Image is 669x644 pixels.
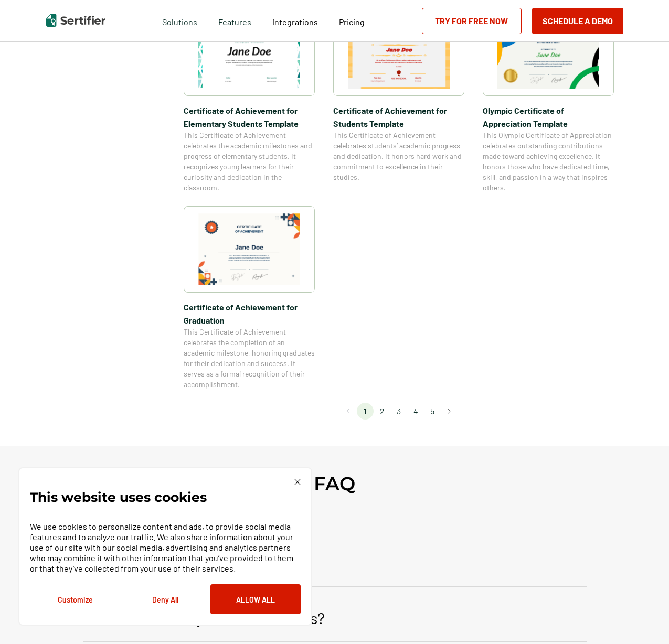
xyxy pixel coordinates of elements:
iframe: Chat Widget [617,594,669,644]
span: Certificate of Achievement for Graduation [184,300,315,327]
a: Olympic Certificate of Appreciation​ TemplateOlympic Certificate of Appreciation​ TemplateThis Ol... [483,9,614,193]
li: page 5 [424,403,441,420]
span: This Certificate of Achievement celebrates the academic milestones and progress of elementary stu... [184,130,315,193]
p: We use cookies to personalize content and ads, to provide social media features and to analyze ou... [30,521,301,574]
li: page 4 [407,403,424,420]
span: Olympic Certificate of Appreciation​ Template [483,104,614,130]
a: Pricing [339,14,365,27]
img: Cookie Popup Close [294,479,301,485]
img: Certificate of Achievement for Students Template [348,17,450,89]
button: Go to previous page [340,403,357,420]
button: What is a certificate template? [83,542,587,587]
li: page 3 [390,403,407,420]
button: Schedule a Demo [532,8,623,34]
span: Features [218,14,251,27]
span: Pricing [339,17,365,27]
a: Certificate of Achievement for Elementary Students TemplateCertificate of Achievement for Element... [184,9,315,193]
button: Customize [30,584,120,614]
span: Solutions [162,14,197,27]
span: Integrations [272,17,318,27]
button: Deny All [120,584,210,614]
img: Olympic Certificate of Appreciation​ Template [497,17,599,89]
img: Sertifier | Digital Credentialing Platform [46,14,105,27]
img: Certificate of Achievement for Elementary Students Template [198,17,300,89]
button: How do I make my own certificates? [83,597,587,642]
span: This Certificate of Achievement celebrates students’ academic progress and dedication. It honors ... [333,130,464,183]
span: Certificate of Achievement for Elementary Students Template [184,104,315,130]
a: Certificate of Achievement for GraduationCertificate of Achievement for GraduationThis Certificat... [184,206,315,390]
a: Integrations [272,14,318,27]
a: Certificate of Achievement for Students TemplateCertificate of Achievement for Students TemplateT... [333,9,464,193]
span: Certificate of Achievement for Students Template [333,104,464,130]
span: This Certificate of Achievement celebrates the completion of an academic milestone, honoring grad... [184,327,315,390]
a: Try for Free Now [422,8,522,34]
h2: FAQ [314,472,355,495]
button: Go to next page [441,403,458,420]
span: This Olympic Certificate of Appreciation celebrates outstanding contributions made toward achievi... [483,130,614,193]
button: Allow All [210,584,301,614]
p: This website uses cookies [30,492,207,502]
li: page 1 [357,403,374,420]
img: Certificate of Achievement for Graduation [198,213,300,285]
li: page 2 [374,403,390,420]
